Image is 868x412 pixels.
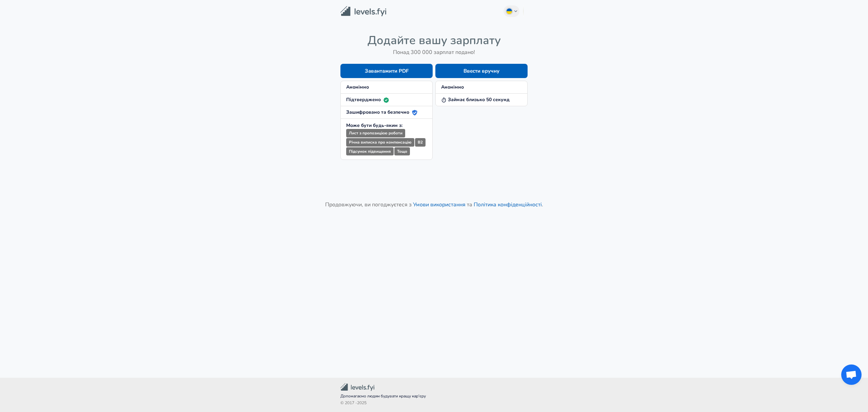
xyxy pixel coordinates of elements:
[441,84,464,90] strong: Анонімно
[415,138,426,147] small: В2
[340,400,528,407] span: © 2017 - 2025
[413,201,466,208] a: Умови використання
[841,364,862,385] div: Відкритий чат
[340,33,528,48] h4: Додайте вашу зарплату
[507,8,512,14] img: Ukrainian
[340,383,374,391] img: Спільнота Левелс.фай
[346,138,414,147] small: Річна виписка про компенсацію
[340,48,528,57] h6: Понад 300 000 зарплат подано!
[346,122,402,129] strong: Може бути будь-яким з:
[504,5,520,17] button: Ukrainian
[441,96,510,103] strong: Займає близько 50 секунд
[435,64,528,78] button: Ввести вручну
[340,393,528,400] span: Допомагаємо людям будувати кращу кар'єру
[474,201,542,208] a: Політика конфіденційності
[340,6,386,17] img: Levels.fyi
[346,147,394,156] small: Підсумок підвищення
[340,64,433,78] button: Завантажити PDF
[346,109,417,115] strong: Зашифровано та безпечно
[346,96,389,103] strong: Підтверджено
[394,147,410,156] small: Тощо
[346,84,369,90] strong: Анонімно
[346,129,405,137] small: Лист з пропозицією роботи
